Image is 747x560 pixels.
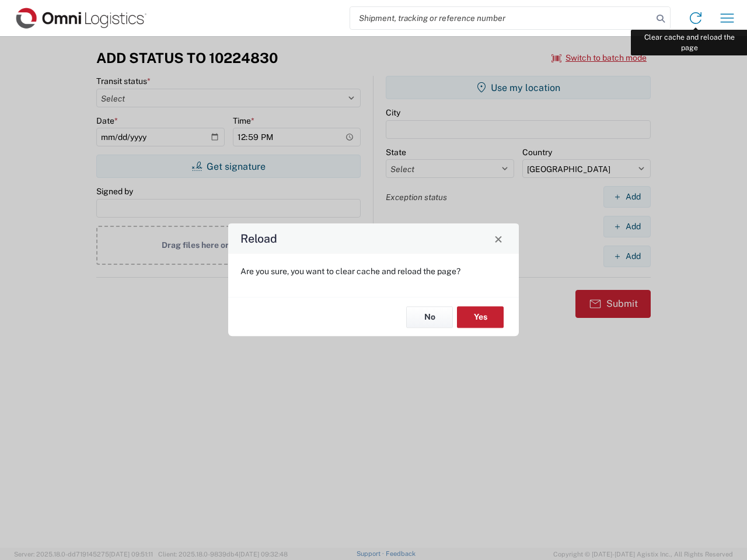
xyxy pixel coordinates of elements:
button: Close [490,230,507,247]
h4: Reload [240,230,277,247]
p: Are you sure, you want to clear cache and reload the page? [240,266,507,276]
input: Shipment, tracking or reference number [350,7,652,29]
button: No [406,306,453,328]
button: Yes [457,306,504,328]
